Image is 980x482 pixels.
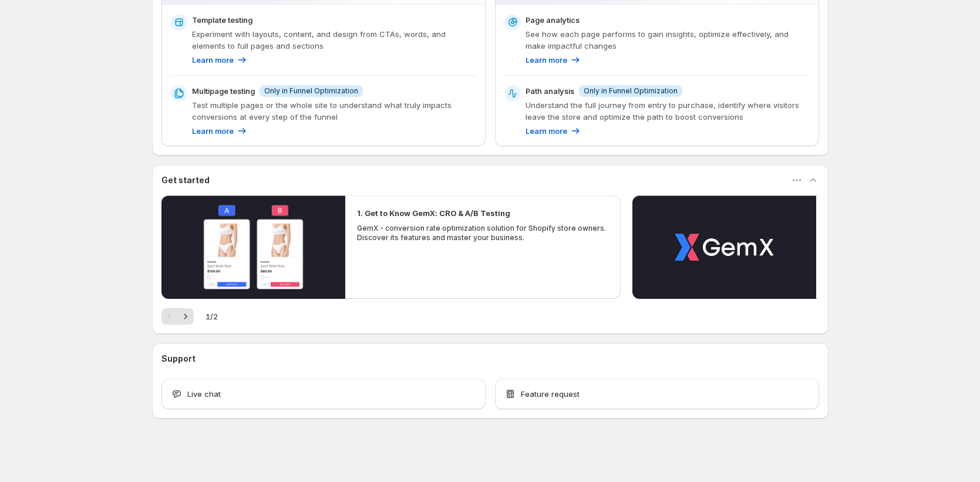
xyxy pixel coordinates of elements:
p: Understand the full journey from entry to purchase, identify where visitors leave the store and o... [526,99,810,123]
p: Learn more [526,125,567,137]
p: Experiment with layouts, content, and design from CTAs, words, and elements to full pages and sec... [192,28,476,52]
a: Learn more [192,54,248,66]
p: See how each page performs to gain insights, optimize effectively, and make impactful changes [526,28,810,52]
span: Only in Funnel Optimization [584,86,678,96]
p: Multipage testing [192,85,255,97]
p: Test multiple pages or the whole site to understand what truly impacts conversions at every step ... [192,99,476,123]
button: Play video [161,196,345,299]
span: Live chat [187,388,221,400]
p: Learn more [526,54,567,66]
p: Page analytics [526,14,580,26]
p: Learn more [192,125,234,137]
p: GemX - conversion rate optimization solution for Shopify store owners. Discover its features and ... [357,224,609,242]
h2: 1. Get to Know GemX: CRO & A/B Testing [357,207,510,219]
button: Play video [632,196,816,299]
h3: Support [161,353,196,365]
button: Next [177,308,194,325]
a: Learn more [192,125,248,137]
p: Learn more [192,54,234,66]
span: Feature request [521,388,580,400]
a: Learn more [526,125,581,137]
span: 1 / 2 [206,311,218,322]
p: Path analysis [526,85,574,97]
a: Learn more [526,54,581,66]
h3: Get started [161,174,210,186]
span: Only in Funnel Optimization [264,86,358,96]
nav: Pagination [161,308,194,325]
p: Template testing [192,14,252,26]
